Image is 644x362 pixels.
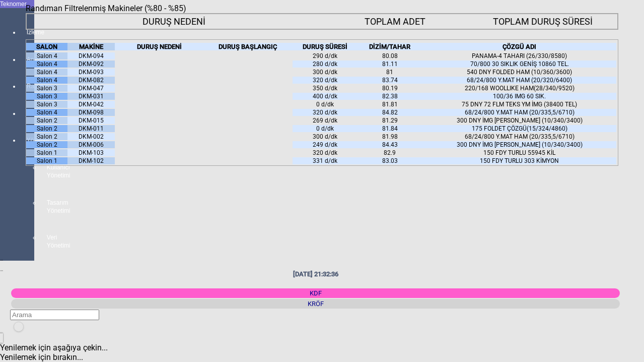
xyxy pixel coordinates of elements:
[357,85,422,92] div: 80.19
[357,133,422,140] div: 81.98
[422,61,616,68] div: 70/800 30 SIKLIK GENİŞ 10860 TEL.
[67,85,115,92] div: DKM-047
[293,69,357,76] div: 300 d/dk
[26,125,67,132] div: Salon 2
[293,141,357,148] div: 249 d/dk
[422,157,616,164] div: 150 FDY TURLU 303 KİMYON
[357,61,422,68] div: 81.11
[26,157,67,164] div: Salon 1
[357,157,422,164] div: 83.03
[357,141,422,148] div: 84.43
[422,52,616,59] div: PANAMA-4 TAHARI (26/330/8580)
[67,69,115,76] div: DKM-093
[26,133,67,140] div: Salon 2
[293,117,357,124] div: 269 d/dk
[293,77,357,84] div: 320 d/dk
[293,149,357,156] div: 320 d/dk
[67,125,115,132] div: DKM-011
[357,149,422,156] div: 82.9
[422,43,616,50] div: ÇÖZGÜ ADI
[26,69,67,76] div: Salon 4
[26,141,67,148] div: Salon 2
[67,61,115,68] div: DKM-092
[26,85,67,92] div: Salon 3
[357,52,422,59] div: 80.08
[357,109,422,116] div: 84.82
[27,16,321,27] div: DURUŞ NEDENİ
[67,109,115,116] div: DKM-098
[67,93,115,100] div: DKM-031
[26,43,67,50] div: SALON
[67,117,115,124] div: DKM-015
[115,43,203,50] div: DURUŞ NEDENİ
[422,117,616,124] div: 300 DNY İMG [PERSON_NAME] (10/340/3400)
[26,109,67,116] div: Salon 4
[293,157,357,164] div: 331 d/dk
[293,85,357,92] div: 350 d/dk
[26,117,67,124] div: Salon 2
[422,133,616,140] div: 68/24/800 Y.MAT HAM (20/335,5/6710)
[422,69,616,76] div: 540 DNY FOLDED HAM (10/360/3600)
[321,16,469,27] div: TOPLAM ADET
[67,101,115,108] div: DKM-042
[422,149,616,156] div: 150 FDY TURLU 55945 KİL
[67,149,115,156] div: DKM-103
[422,85,616,92] div: 220/168 WOOLLIKE HAM(28/340/9520)
[26,4,211,13] div: Randıman Filtrelenmiş Makineler (%80 - %85)
[293,133,357,140] div: 300 d/dk
[67,133,115,140] div: DKM-002
[26,93,67,100] div: Salon 3
[357,43,422,50] div: DİZİM/TAHAR
[422,109,616,116] div: 68/24/800 Y.MAT HAM (20/335,5/6710)
[67,52,115,59] div: DKM-094
[357,69,422,76] div: 81
[357,93,422,100] div: 82.38
[293,125,357,132] div: 0 d/dk
[26,77,67,84] div: Salon 4
[67,43,115,50] div: MAKİNE
[357,125,422,132] div: 81.84
[293,61,357,68] div: 280 d/dk
[67,77,115,84] div: DKM-082
[67,157,115,164] div: DKM-102
[26,52,67,59] div: Salon 4
[422,101,616,108] div: 75 DNY 72 FLM TEKS YM İMG (38400 TEL)
[67,141,115,148] div: DKM-006
[422,141,616,148] div: 300 DNY İMG [PERSON_NAME] (10/340/3400)
[293,52,357,59] div: 290 d/dk
[26,61,67,68] div: Salon 4
[357,117,422,124] div: 81.29
[422,125,616,132] div: 175 FOLDET ÇÖZGÜ(15/324/4860)
[469,16,616,27] div: TOPLAM DURUŞ SÜRESİ
[422,77,616,84] div: 68/24/800 Y.MAT HAM (20/320/6400)
[26,101,67,108] div: Salon 3
[293,109,357,116] div: 320 d/dk
[357,77,422,84] div: 83.74
[293,93,357,100] div: 400 d/dk
[357,101,422,108] div: 81.81
[293,101,357,108] div: 0 d/dk
[203,43,292,50] div: DURUŞ BAŞLANGIÇ
[293,43,357,50] div: DURUŞ SÜRESİ
[26,149,67,156] div: Salon 1
[422,93,616,100] div: 100/36 IMG 60 SIK.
